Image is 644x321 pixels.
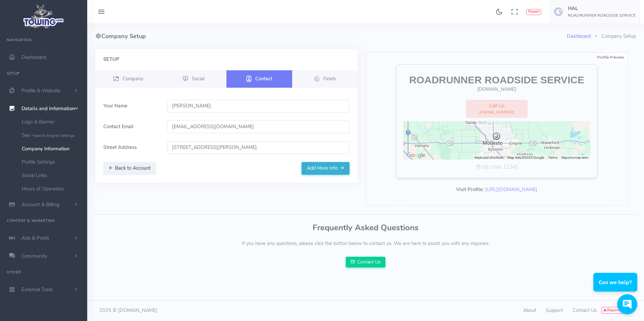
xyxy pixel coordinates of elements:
[507,156,544,159] span: Map data ©2025 Google
[481,164,489,170] i: city
[17,169,87,182] a: Social Links
[95,307,366,314] div: 2025 © [DOMAIN_NAME]
[167,141,350,154] input: Enter a location
[302,162,350,175] button: Add More Info
[99,100,163,112] label: Your Name
[21,253,47,259] span: Community
[95,223,636,232] h3: Frequently Asked Questions
[17,115,87,129] a: Logo & Banner
[594,53,628,62] div: Profile Preview
[17,155,87,169] a: Profile Settings
[561,156,588,159] a: Report a map error
[523,307,536,314] a: About
[95,240,636,247] p: If you have any questions, please click the button below to contact us. We are here to assist you...
[403,163,590,171] div: ,
[21,87,60,94] span: Profile & Website
[466,100,528,118] a: Call Us[PHONE_NUMBER]
[99,141,163,154] label: Street Address
[17,129,87,142] a: Seo -Search Engine Settings
[122,75,143,82] span: Company
[255,75,272,82] span: Contact
[405,151,427,160] a: Open this area in Google Maps (opens a new window)
[323,75,336,82] span: Finish
[21,54,46,61] span: Dashboard
[103,57,350,62] h4: Setup
[21,105,75,112] span: Details and Information
[546,307,563,314] a: Support
[405,151,427,160] img: Google
[403,75,590,86] h2: ROADRUNNER ROADSIDE SERVICE
[21,286,53,293] span: External Tools
[21,2,66,30] img: logo
[490,164,502,170] i: state
[503,164,518,170] i: 12345
[479,109,514,115] span: [PHONE_NUMBER]
[568,13,636,18] h6: ROADRUNNER ROADSIDE SERVICE
[567,33,591,39] a: Dashboard
[475,155,503,160] button: Keyboard shortcuts
[403,86,590,93] div: [DOMAIN_NAME]
[346,257,385,267] a: Contact Us
[526,9,541,15] button: Report
[588,254,644,321] iframe: Conversations
[568,6,636,11] h5: HAL
[573,307,597,314] a: Contact Us
[17,182,87,195] a: Hours of Operation
[99,121,163,133] label: Contact Email
[485,186,537,193] a: [URL][DOMAIN_NAME]
[591,33,636,40] li: Company Setup
[34,133,75,138] small: Search Engine Settings
[554,6,565,17] img: user-image
[548,156,557,159] a: Terms
[21,201,59,208] span: Account & Billing
[95,23,567,49] h4: Company Setup
[21,235,49,241] span: Ads & Posts
[456,186,484,193] b: Visit Profile:
[103,162,156,175] button: Back to Account
[17,142,87,155] a: Company Information
[192,75,205,82] span: Social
